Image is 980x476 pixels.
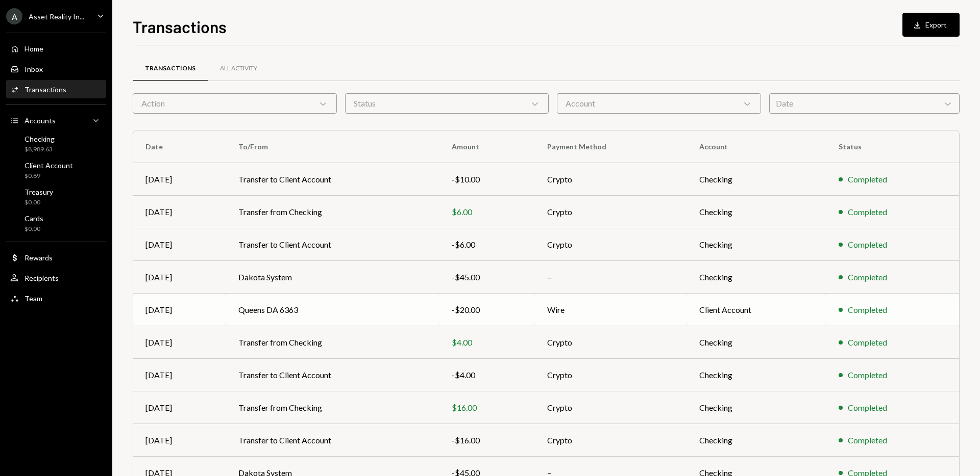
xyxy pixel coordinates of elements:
[826,130,959,163] th: Status
[29,12,84,21] div: Asset Reality In...
[687,130,826,163] th: Account
[6,289,106,307] a: Team
[24,214,43,223] div: Cards
[535,261,687,294] td: –
[557,93,761,114] div: Account
[452,336,523,349] div: $4.00
[24,85,66,94] div: Transactions
[24,172,73,180] div: $0.89
[24,225,43,233] div: $0.00
[687,228,826,261] td: Checking
[24,198,53,207] div: $0.00
[452,402,523,414] div: $16.00
[902,13,960,37] button: Export
[6,184,106,209] a: Treasury$0.00
[226,294,439,326] td: Queens DA 6363
[145,336,214,349] div: [DATE]
[535,163,687,196] td: Crypto
[345,93,549,114] div: Status
[6,8,22,24] div: A
[226,130,439,163] th: To/From
[24,116,56,125] div: Accounts
[133,130,226,163] th: Date
[535,391,687,424] td: Crypto
[24,274,59,282] div: Recipients
[24,253,53,262] div: Rewards
[848,271,887,283] div: Completed
[220,64,257,73] div: All Activity
[24,161,73,170] div: Client Account
[133,93,337,114] div: Action
[452,271,523,283] div: -$45.00
[452,304,523,316] div: -$20.00
[24,188,53,196] div: Treasury
[226,196,439,228] td: Transfer from Checking
[226,261,439,294] td: Dakota System
[145,173,214,186] div: [DATE]
[145,271,214,283] div: [DATE]
[848,369,887,381] div: Completed
[145,369,214,381] div: [DATE]
[848,304,887,316] div: Completed
[6,60,106,78] a: Inbox
[6,131,106,156] a: Checking$8,989.63
[687,391,826,424] td: Checking
[226,359,439,391] td: Transfer to Client Account
[6,39,106,58] a: Home
[452,239,523,251] div: -$6.00
[535,424,687,457] td: Crypto
[848,206,887,218] div: Completed
[452,173,523,186] div: -$10.00
[226,228,439,261] td: Transfer to Client Account
[133,56,208,82] a: Transactions
[535,130,687,163] th: Payment Method
[848,336,887,349] div: Completed
[133,16,227,37] h1: Transactions
[452,369,523,381] div: -$4.00
[226,326,439,359] td: Transfer from Checking
[687,163,826,196] td: Checking
[226,391,439,424] td: Transfer from Checking
[687,359,826,391] td: Checking
[848,239,887,251] div: Completed
[24,145,55,154] div: $8,989.63
[145,206,214,218] div: [DATE]
[226,163,439,196] td: Transfer to Client Account
[6,158,106,182] a: Client Account$0.89
[145,64,195,73] div: Transactions
[226,424,439,457] td: Transfer to Client Account
[848,402,887,414] div: Completed
[208,56,269,82] a: All Activity
[6,80,106,98] a: Transactions
[848,434,887,446] div: Completed
[6,248,106,267] a: Rewards
[769,93,960,114] div: Date
[687,196,826,228] td: Checking
[452,434,523,446] div: -$16.00
[24,294,42,303] div: Team
[848,173,887,186] div: Completed
[535,294,687,326] td: Wire
[145,304,214,316] div: [DATE]
[145,239,214,251] div: [DATE]
[6,211,106,235] a: Cards$0.00
[687,294,826,326] td: Client Account
[452,206,523,218] div: $6.00
[24,135,55,143] div: Checking
[687,424,826,457] td: Checking
[535,196,687,228] td: Crypto
[145,402,214,414] div: [DATE]
[145,434,214,446] div: [DATE]
[535,359,687,391] td: Crypto
[439,130,535,163] th: Amount
[6,269,106,287] a: Recipients
[687,326,826,359] td: Checking
[687,261,826,294] td: Checking
[6,111,106,129] a: Accounts
[535,326,687,359] td: Crypto
[535,228,687,261] td: Crypto
[24,65,43,73] div: Inbox
[24,44,43,53] div: Home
